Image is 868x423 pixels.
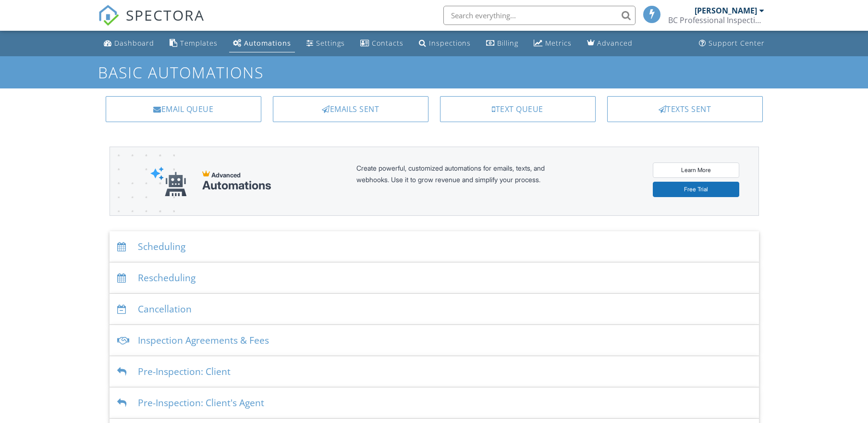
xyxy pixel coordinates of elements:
[372,38,403,48] div: Contacts
[583,35,636,52] a: Advanced
[530,35,575,52] a: Metrics
[443,6,636,25] input: Search everything...
[695,6,757,15] div: [PERSON_NAME]
[114,38,154,48] div: Dashboard
[229,35,295,52] a: Automations (Basic)
[98,5,119,26] img: The Best Home Inspection Software - Spectora
[244,38,291,48] div: Automations
[497,38,518,48] div: Billing
[110,356,759,387] div: Pre-Inspection: Client
[273,96,428,122] a: Emails Sent
[356,162,568,200] div: Create powerful, customized automations for emails, texts, and webhooks. Use it to grow revenue a...
[429,38,471,48] div: Inspections
[110,231,759,262] div: Scheduling
[110,147,175,253] img: advanced-banner-bg-f6ff0eecfa0ee76150a1dea9fec4b49f333892f74bc19f1b897a312d7a1b2ff3.png
[211,171,241,179] span: Advanced
[100,35,158,52] a: Dashboard
[356,35,407,52] a: Contacts
[653,182,739,197] a: Free Trial
[150,166,187,197] img: automations-robot-e552d721053d9e86aaf3dd9a1567a1c0d6a99a13dc70ea74ca66f792d01d7f0c.svg
[98,64,770,81] h1: Basic Automations
[316,38,345,48] div: Settings
[98,13,205,33] a: SPECTORA
[653,162,739,178] a: Learn More
[695,35,769,52] a: Support Center
[110,325,759,356] div: Inspection Agreements & Fees
[607,96,763,122] a: Texts Sent
[110,387,759,419] div: Pre-Inspection: Client's Agent
[110,294,759,325] div: Cancellation
[545,38,572,48] div: Metrics
[440,96,596,122] a: Text Queue
[180,38,218,48] div: Templates
[166,35,221,52] a: Templates
[202,179,271,192] div: Automations
[303,35,349,52] a: Settings
[110,262,759,294] div: Rescheduling
[668,15,764,25] div: BC Professional Inspections LLC
[126,5,205,25] span: SPECTORA
[709,38,765,48] div: Support Center
[106,96,261,122] a: Email Queue
[482,35,522,52] a: Billing
[415,35,475,52] a: Inspections
[597,38,633,48] div: Advanced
